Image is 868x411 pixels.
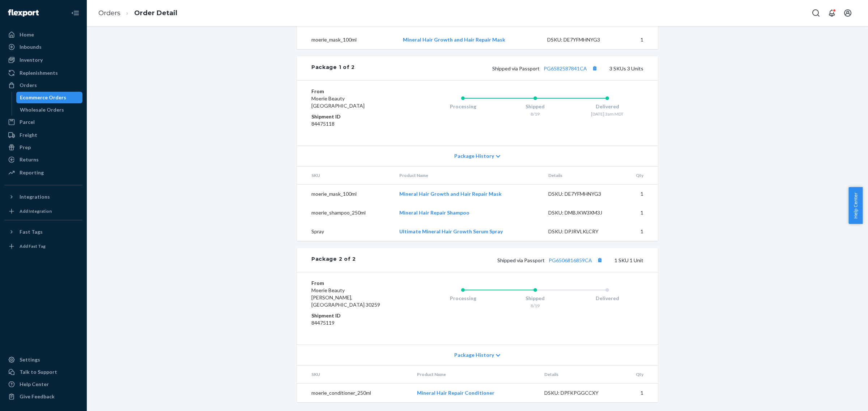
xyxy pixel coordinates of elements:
div: Give Feedback [20,393,55,400]
div: Returns [20,156,39,163]
td: Spray [297,222,393,241]
a: Mineral Hair Repair Shampoo [399,209,469,216]
a: Order Detail [134,9,177,17]
th: Qty [618,365,658,384]
div: Inventory [20,56,43,64]
span: Shipped via Passport [497,257,604,263]
div: Settings [20,356,40,363]
button: Close Navigation [68,6,82,20]
div: Shipped [499,295,571,302]
a: PG6582587841CA [544,65,587,72]
div: DSKU: DE7YFMHNYG3 [548,190,616,198]
td: moerie_conditioner_250ml [297,384,411,403]
div: Processing [427,295,499,302]
div: Package 2 of 2 [311,255,356,265]
a: Parcel [4,116,82,128]
a: Freight [4,129,82,141]
div: Processing [427,103,499,110]
div: Prep [20,144,31,151]
div: Parcel [20,118,35,126]
div: Talk to Support [20,368,57,376]
span: Package History [454,351,494,359]
td: 1 [618,384,658,403]
a: Orders [98,9,120,17]
dt: Shipment ID [311,113,398,120]
a: Home [4,29,82,40]
td: moerie_mask_100ml [297,185,393,204]
div: 3 SKUs 3 Units [355,64,643,73]
td: 1 [622,185,658,204]
a: Mineral Hair Growth and Hair Repair Mask [403,36,505,43]
div: Shipped [499,103,571,110]
div: 8/19 [499,111,571,117]
button: Copy tracking number [595,255,604,265]
th: SKU [297,166,393,185]
div: Add Integration [20,208,52,214]
td: 1 [622,203,658,222]
button: Open account menu [841,6,855,20]
div: Help Center [20,381,49,388]
span: Package History [454,152,494,160]
button: Copy tracking number [590,64,599,73]
dd: 84475118 [311,120,398,127]
button: Integrations [4,191,82,203]
a: Prep [4,142,82,153]
button: Fast Tags [4,226,82,238]
a: Mineral Hair Growth and Hair Repair Mask [399,191,502,197]
a: Help Center [4,378,82,390]
div: Delivered [571,103,643,110]
dt: Shipment ID [311,312,398,319]
div: DSKU: DMBJKW3XM3J [548,209,616,216]
a: Talk to Support [4,366,82,378]
a: Ecommerce Orders [16,92,83,103]
div: DSKU: DE7YFMHNYG3 [547,36,615,43]
div: Ecommerce Orders [20,94,66,101]
th: Details [539,365,618,384]
button: Help Center [848,187,863,224]
td: moerie_mask_100ml [297,30,397,49]
a: Reporting [4,167,82,178]
div: Orders [20,82,37,89]
dt: From [311,88,398,95]
a: Returns [4,154,82,165]
a: Orders [4,79,82,91]
a: Add Fast Tag [4,241,82,252]
a: Settings [4,354,82,365]
td: 1 [621,30,658,49]
div: 8/19 [499,303,571,309]
button: Open notifications [825,6,839,20]
a: Ultimate Mineral Hair Growth Serum Spray [399,228,503,234]
span: Moerie Beauty [PERSON_NAME], [GEOGRAPHIC_DATA] 30259 [311,287,380,308]
th: Qty [622,166,658,185]
img: Flexport logo [8,9,39,17]
div: Integrations [20,193,50,200]
th: Product Name [411,365,539,384]
div: Freight [20,131,37,139]
a: Add Integration [4,205,82,217]
th: SKU [297,365,411,384]
th: Details [542,166,622,185]
td: moerie_shampoo_250ml [297,203,393,222]
div: Home [20,31,34,38]
span: Shipped via Passport [492,65,599,72]
div: Wholesale Orders [20,106,64,113]
div: Delivered [571,295,643,302]
a: Inventory [4,54,82,66]
dd: 84475119 [311,319,398,326]
a: Inbounds [4,41,82,53]
div: Fast Tags [20,228,43,235]
div: Inbounds [20,43,42,51]
td: 1 [622,222,658,241]
a: Replenishments [4,67,82,79]
div: Add Fast Tag [20,243,46,249]
ol: breadcrumbs [93,3,183,24]
dt: From [311,280,398,287]
a: Wholesale Orders [16,104,83,116]
a: PG6506816859CA [549,257,592,263]
div: [DATE] 3am MDT [571,111,643,117]
div: Replenishments [20,69,58,77]
div: 1 SKU 1 Unit [356,255,643,265]
th: Product Name [393,166,542,185]
div: DSKU: DPFKPGGCCXY [544,389,612,397]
